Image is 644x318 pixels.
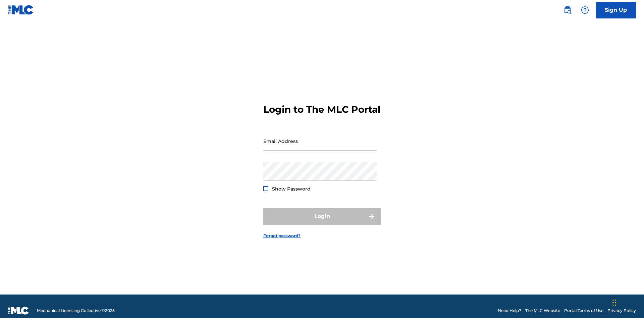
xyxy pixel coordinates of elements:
[596,2,636,18] a: Sign Up
[564,308,603,314] a: Portal Terms of Use
[37,308,115,314] span: Mechanical Licensing Collective © 2025
[612,293,616,313] div: Drag
[561,3,574,17] a: Public Search
[8,5,34,15] img: MLC Logo
[578,3,592,17] div: Help
[610,286,644,318] iframe: Chat Widget
[563,6,572,14] img: search
[525,308,560,314] a: The MLC Website
[8,307,29,315] img: logo
[581,6,589,14] img: help
[263,104,380,115] h3: Login to The MLC Portal
[272,186,311,192] span: Show Password
[498,308,521,314] a: Need Help?
[607,308,636,314] a: Privacy Policy
[263,233,301,239] a: Forgot password?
